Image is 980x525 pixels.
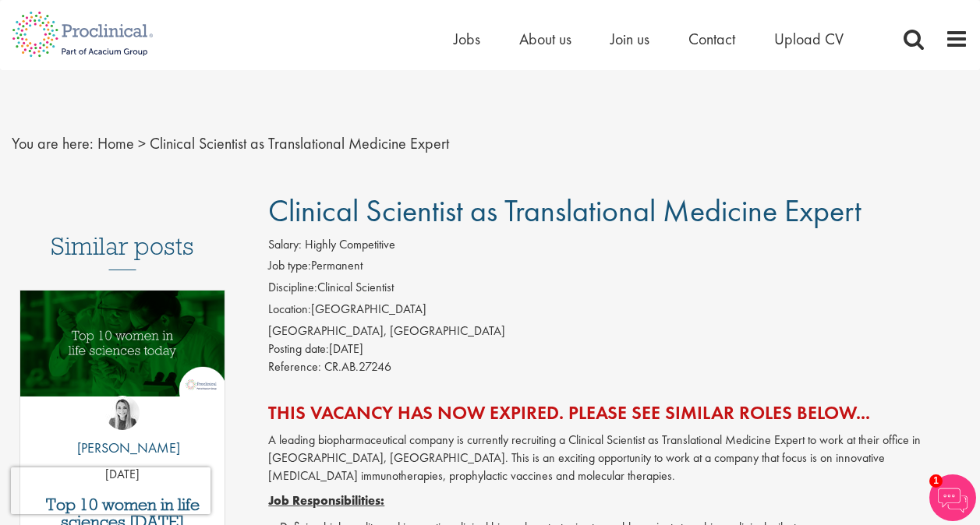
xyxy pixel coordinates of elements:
[20,466,225,484] p: [DATE]
[268,257,311,275] label: Job type:
[150,133,449,153] span: Clinical Scientist as Translational Medicine Expert
[268,403,968,423] h2: This vacancy has now expired. Please see similar roles below...
[105,396,140,430] img: Hannah Burke
[51,233,194,270] h3: Similar posts
[20,291,225,396] img: Top 10 women in life sciences today
[268,432,968,485] p: A leading biopharmaceutical company is currently recruiting a Clinical Scientist as Translational...
[324,358,391,375] span: CR.AB.27246
[268,340,329,357] span: Posting date:
[138,133,146,153] span: >
[268,322,968,340] div: [GEOGRAPHIC_DATA], [GEOGRAPHIC_DATA]
[65,438,180,458] p: [PERSON_NAME]
[929,474,943,488] span: 1
[268,279,968,301] li: Clinical Scientist
[774,29,844,49] a: Upload CV
[12,133,94,153] span: You are here:
[610,29,649,49] a: Join us
[268,236,302,254] label: Salary:
[268,279,317,297] label: Discipline:
[65,396,180,466] a: Hannah Burke [PERSON_NAME]
[519,29,571,49] a: About us
[97,133,134,153] a: breadcrumb link
[268,191,861,231] span: Clinical Scientist as Translational Medicine Expert
[268,301,311,319] label: Location:
[268,340,968,358] div: [DATE]
[11,467,211,514] iframe: reCAPTCHA
[929,474,976,521] img: Chatbot
[268,358,321,376] label: Reference:
[20,291,225,428] a: Link to a post
[268,257,968,279] li: Permanent
[454,29,480,49] a: Jobs
[305,236,395,252] span: Highly Competitive
[268,301,968,322] li: [GEOGRAPHIC_DATA]
[688,29,735,49] a: Contact
[268,492,384,509] span: Job Responsibilities:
